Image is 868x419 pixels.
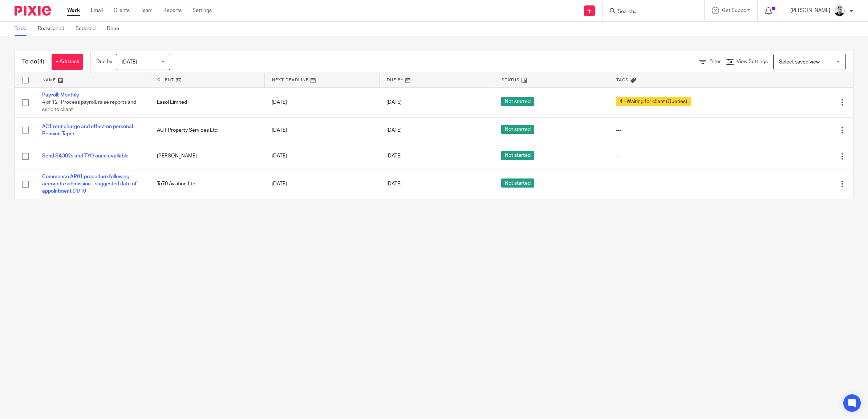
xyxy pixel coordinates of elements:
span: [DATE] [386,100,402,105]
a: Clients [114,7,130,14]
a: To do [15,22,32,36]
input: Search [617,9,682,15]
a: Reassigned [38,22,70,36]
td: [DATE] [264,169,379,198]
span: Get Support [722,8,750,13]
a: Payroll: Monthly [42,93,79,98]
td: To70 Aviation Ltd [150,169,264,198]
p: Due by [96,58,112,65]
a: ACT rent charge and effect on personal Pension Taper [42,124,133,136]
h1: To do [22,58,44,66]
span: Tags [616,78,629,82]
img: Pixie [15,6,51,16]
span: View Settings [737,59,768,64]
div: --- [616,180,731,188]
td: Easol Limited [150,87,264,117]
a: + Add task [52,54,83,70]
div: --- [616,127,731,134]
span: [DATE] [386,181,402,186]
a: Settings [192,7,212,14]
a: Send SA302s and TYO once available [42,153,129,159]
span: Not started [501,125,534,134]
a: Done [107,22,125,36]
span: [DATE] [386,128,402,133]
td: [DATE] [264,143,379,169]
td: [DATE] [264,87,379,117]
td: [PERSON_NAME] [150,143,264,169]
span: Not started [501,151,534,160]
span: Filter [709,59,721,64]
p: [PERSON_NAME] [790,7,830,14]
a: Commence AP01 procedure following accounts submission - suggested date of appointment 01/10 [42,174,137,194]
span: Select saved view [779,59,820,65]
td: [DATE] [264,117,379,143]
span: Not started [501,178,534,188]
a: Email [91,7,103,14]
div: --- [616,152,731,160]
a: Work [67,7,80,14]
span: 4 - Waiting for client (Queries) [616,97,691,106]
a: Snoozed [76,22,101,36]
td: ACT Property Services Ltd [150,117,264,143]
span: (4) [37,59,44,65]
span: [DATE] [122,59,137,65]
a: Team [141,7,153,14]
img: Dave_2025.jpg [834,5,845,17]
a: Reports [163,7,182,14]
span: [DATE] [386,154,402,159]
span: 4 of 12 · Process payroll, raise reports and send to client [42,100,136,112]
span: Not started [501,97,534,106]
